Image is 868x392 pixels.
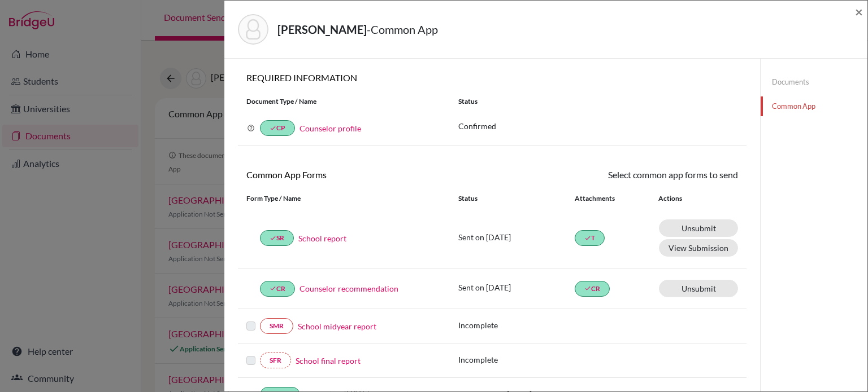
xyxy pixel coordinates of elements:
[458,231,575,243] p: Sent on [DATE]
[450,96,747,107] div: Status
[277,23,367,36] strong: [PERSON_NAME]
[260,318,293,334] a: SMR
[367,23,438,36] span: - Common App
[238,72,747,83] h6: REQUIRED INFORMATION
[492,168,747,182] div: Select common app forms to send
[238,96,450,107] div: Document Type / Name
[761,72,867,92] a: Documents
[298,320,376,332] a: School midyear report
[458,193,575,204] div: Status
[238,169,492,180] h6: Common App Forms
[458,354,575,365] p: Incomplete
[458,319,575,331] p: Incomplete
[260,230,294,246] a: doneSR
[575,281,610,297] a: doneCR
[260,281,295,297] a: doneCR
[659,219,738,237] a: Unsubmit
[300,283,398,294] a: Counselor recommendation
[300,124,361,133] a: Counselor profile
[458,120,738,132] p: Confirmed
[458,281,575,293] p: Sent on [DATE]
[659,239,738,257] button: View Submission
[270,285,276,292] i: done
[260,353,291,368] a: SFR
[761,96,867,116] a: Common App
[855,3,863,20] span: ×
[298,232,346,244] a: School report
[270,125,276,131] i: done
[584,285,591,292] i: done
[659,280,738,297] a: Unsubmit
[584,235,591,241] i: done
[855,5,863,19] button: Close
[296,355,361,367] a: School final report
[238,193,450,204] div: Form Type / Name
[260,120,295,136] a: doneCP
[575,230,605,246] a: doneT
[645,193,715,204] div: Actions
[575,193,645,204] div: Attachments
[270,235,276,241] i: done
